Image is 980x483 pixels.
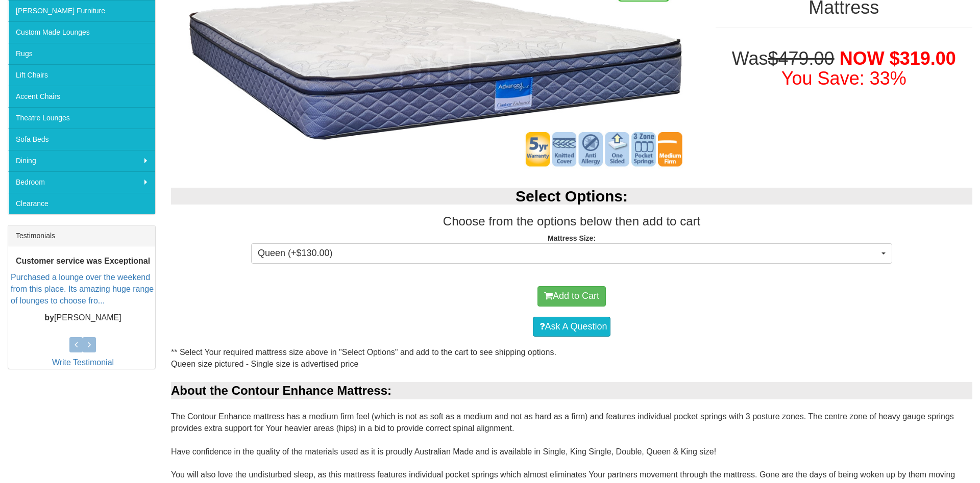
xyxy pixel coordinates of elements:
[8,129,155,150] a: Sofa Beds
[11,312,155,324] p: [PERSON_NAME]
[537,286,606,307] button: Add to Cart
[251,243,892,264] button: Queen (+$130.00)
[548,234,596,242] strong: Mattress Size:
[44,313,54,322] b: by
[171,382,972,399] div: About the Contour Enhance Mattress:
[8,64,155,86] a: Lift Chairs
[8,171,155,193] a: Bedroom
[11,273,154,305] a: Purchased a lounge over the weekend from this place. Its amazing huge range of lounges to choose ...
[8,150,155,171] a: Dining
[781,68,906,89] font: You Save: 33%
[716,48,972,89] h1: Was
[533,317,610,337] a: Ask A Question
[8,86,155,107] a: Accent Chairs
[8,43,155,64] a: Rugs
[52,358,114,367] a: Write Testimonial
[840,48,956,69] span: NOW $319.00
[8,107,155,129] a: Theatre Lounges
[8,193,155,214] a: Clearance
[16,257,150,265] b: Customer service was Exceptional
[768,48,835,69] del: $479.00
[516,188,628,205] b: Select Options:
[171,215,972,228] h3: Choose from the options below then add to cart
[8,21,155,43] a: Custom Made Lounges
[258,247,879,260] span: Queen (+$130.00)
[8,225,155,246] div: Testimonials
